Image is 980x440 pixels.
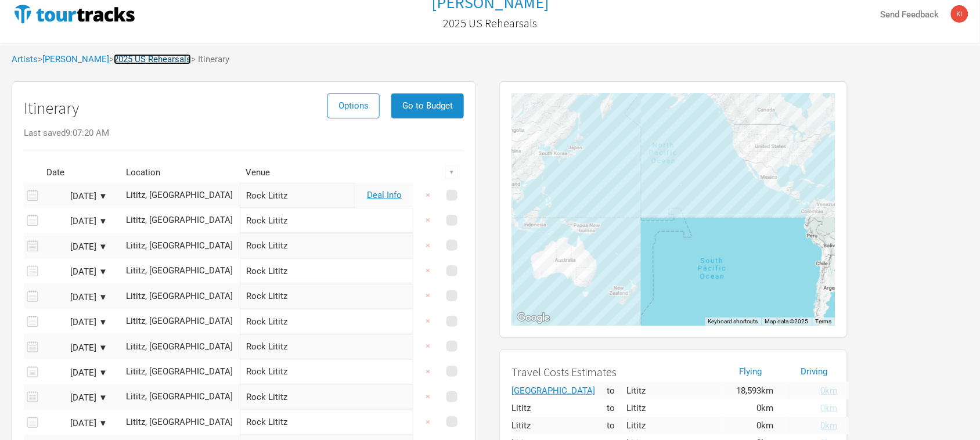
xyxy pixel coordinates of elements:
[126,317,234,326] div: Lititz, United States
[126,292,234,301] div: Lititz, United States
[881,9,939,20] strong: Send Feedback
[24,99,79,117] h1: Itinerary
[240,163,354,183] th: Venue
[415,233,441,258] button: ×
[626,399,722,417] td: Lititz
[338,100,369,111] span: Options
[816,318,832,324] a: Terms
[240,183,354,208] input: Rock Lititz
[126,266,234,275] div: Lititz, United States
[12,54,38,64] a: Artists
[240,284,413,309] input: Rock Lititz
[626,382,722,399] td: Lititz
[708,318,758,326] button: Keyboard shortcuts
[44,419,107,428] div: [DATE] ▼
[44,268,107,276] div: [DATE] ▼
[786,387,838,395] a: Change Travel Calculation Type To Driving
[12,2,137,26] img: TourTracks
[511,399,607,417] td: Lititz
[126,241,234,250] div: Lititz, United States
[391,100,464,111] a: Go to Budget
[786,404,838,413] a: Change Travel Calculation Type To Driving
[626,417,722,434] td: Lititz
[415,258,441,283] button: ×
[810,143,815,147] div: Rock Lititz, Lititz, United States
[757,420,774,431] span: 0km
[514,311,553,326] a: Open this area in Google Maps (opens a new window)
[109,55,191,64] span: >
[415,359,441,384] button: ×
[44,192,107,201] div: [DATE] ▼
[765,318,809,324] span: Map data ©2025
[415,410,441,435] button: ×
[415,208,441,233] button: ×
[240,208,413,233] input: Rock Lititz
[24,129,464,138] div: Last saved 9:07:20 AM
[415,384,441,409] button: ×
[415,309,441,334] button: ×
[367,190,402,200] a: Deal Info
[44,318,107,327] div: [DATE] ▼
[126,342,234,351] div: Lititz, United States
[821,420,838,431] span: 0km
[44,394,107,402] div: [DATE] ▼
[740,366,762,377] a: Flying
[951,5,968,23] img: Kimberley
[533,271,538,276] div: , Perth, Australia
[402,100,453,111] span: Go to Budget
[607,382,626,399] td: to
[126,216,234,225] div: Lititz, United States
[757,403,774,413] span: 0km
[415,334,441,359] button: ×
[41,163,116,183] th: Date
[240,258,413,283] input: Rock Lititz
[511,366,710,378] h2: Travel Costs Estimates
[514,311,553,326] img: Google
[240,233,413,258] input: Rock Lititz
[240,309,413,334] input: Rock Lititz
[38,55,109,64] span: >
[44,344,107,352] div: [DATE] ▼
[737,385,774,396] span: 18,593km
[327,93,380,118] button: Options
[44,293,107,302] div: [DATE] ▼
[44,243,107,251] div: [DATE] ▼
[44,369,107,377] div: [DATE] ▼
[607,417,626,434] td: to
[511,387,595,395] div: Perth, Australia
[443,11,537,35] a: 2025 US Rehearsals
[607,399,626,417] td: to
[44,217,107,226] div: [DATE] ▼
[445,166,458,179] div: ▼
[240,334,413,359] input: Rock Lititz
[126,392,234,401] div: Lititz, United States
[415,283,441,308] button: ×
[42,54,109,64] a: [PERSON_NAME]
[443,17,537,30] h2: 2025 US Rehearsals
[126,418,234,427] div: Lititz, United States
[126,367,234,376] div: Lititz, United States
[240,410,413,435] input: Rock Lititz
[391,93,464,118] button: Go to Budget
[114,54,191,64] a: 2025 US Rehearsals
[191,55,229,64] span: > Itinerary
[511,417,607,434] td: Lititz
[240,384,413,409] input: Rock Lititz
[415,183,441,208] button: ×
[240,359,413,384] input: Rock Lititz
[786,421,838,430] a: Change Travel Calculation Type To Driving
[801,366,828,377] a: Driving
[120,163,240,183] th: Location
[821,403,838,413] span: 0km
[821,385,838,396] span: 0km
[126,191,234,200] div: Lititz, United States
